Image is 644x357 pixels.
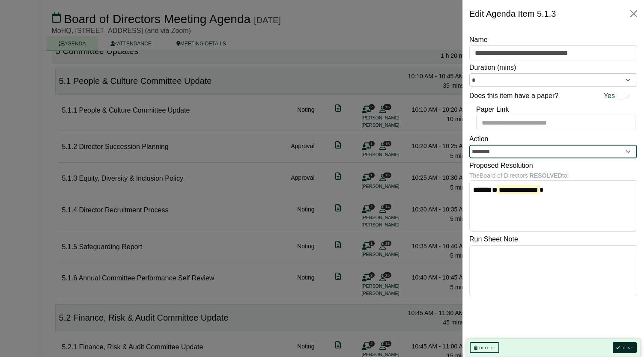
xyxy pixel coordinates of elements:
b: RESOLVED [530,172,562,179]
button: Delete [470,342,499,353]
span: Yes [604,90,615,101]
label: Duration (mins) [469,62,516,73]
label: Run Sheet Note [469,234,518,245]
label: Proposed Resolution [469,160,533,171]
div: Edit Agenda Item 5.1.3 [469,7,556,21]
label: Does this item have a paper? [469,90,558,101]
label: Action [469,134,488,145]
label: Paper Link [476,104,509,115]
div: The Board of Directors to: [469,171,637,180]
button: Done [613,342,637,353]
button: Close [627,7,641,21]
label: Name [469,34,488,45]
